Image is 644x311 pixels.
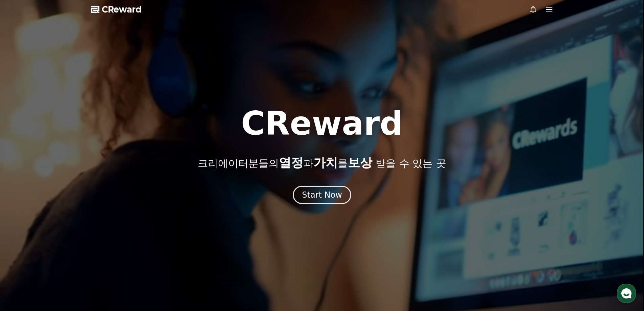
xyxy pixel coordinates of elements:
[279,156,303,170] span: 열정
[313,156,338,170] span: 가치
[87,215,130,231] a: 설정
[293,193,351,199] a: Start Now
[293,186,351,204] button: Start Now
[45,215,87,231] a: 대화
[102,4,142,15] span: CReward
[2,215,45,231] a: 홈
[104,225,113,230] span: 설정
[91,4,142,15] a: CReward
[241,107,403,140] h1: CReward
[198,156,446,170] p: 크리에이터분들의 과 를 받을 수 있는 곳
[62,225,70,230] span: 대화
[348,156,372,170] span: 보상
[21,225,25,230] span: 홈
[302,190,342,200] div: Start Now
